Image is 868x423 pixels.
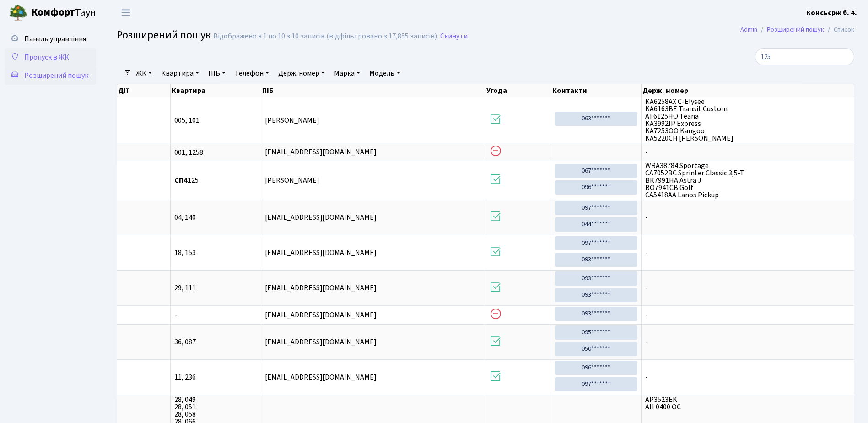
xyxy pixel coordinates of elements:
span: [EMAIL_ADDRESS][DOMAIN_NAME] [265,248,377,258]
a: Телефон [231,65,273,81]
button: Переключити навігацію [114,5,137,20]
span: 18, 153 [174,249,257,256]
span: - [645,214,850,221]
a: Консьєрж б. 4. [806,7,857,18]
a: Модель [366,65,404,81]
th: ПІБ [261,84,485,97]
th: Квартира [171,84,261,97]
span: Таун [31,5,96,21]
span: Пропуск в ЖК [24,52,69,62]
span: - [645,338,850,346]
th: Контакти [551,84,642,97]
span: WRA38784 Sportage СА7052ВС Sprinter Classic 3,5-T ВК7991НА Astra J BO7941CB Golf СА5418АА Lanos P... [645,162,850,199]
th: Дії [117,84,171,97]
span: [EMAIL_ADDRESS][DOMAIN_NAME] [265,147,377,157]
span: - [645,249,850,256]
span: - [645,311,850,319]
span: 04, 140 [174,214,257,221]
span: 001, 1258 [174,149,257,156]
span: - [645,149,850,156]
span: [EMAIL_ADDRESS][DOMAIN_NAME] [265,337,377,347]
div: Відображено з 1 по 10 з 10 записів (відфільтровано з 17,855 записів). [213,32,438,41]
a: Admin [740,25,757,34]
span: 29, 111 [174,284,257,292]
span: 005, 101 [174,117,257,124]
span: [EMAIL_ADDRESS][DOMAIN_NAME] [265,212,377,222]
span: 36, 087 [174,338,257,346]
span: 11, 236 [174,374,257,381]
nav: breadcrumb [727,20,868,39]
b: Консьєрж б. 4. [806,8,857,18]
span: Розширений пошук [117,27,211,43]
b: Комфорт [31,5,75,20]
span: 125 [174,177,257,184]
a: Розширений пошук [767,25,824,34]
a: Панель управління [5,30,96,48]
img: logo.png [9,4,27,22]
a: ПІБ [205,65,229,81]
span: [EMAIL_ADDRESS][DOMAIN_NAME] [265,310,377,320]
span: - [174,311,257,319]
span: [EMAIL_ADDRESS][DOMAIN_NAME] [265,372,377,382]
th: Держ. номер [642,84,854,97]
a: Квартира [157,65,203,81]
span: [PERSON_NAME] [265,175,319,185]
span: - [645,284,850,292]
b: СП4 [174,175,188,185]
a: Скинути [440,32,468,41]
span: - [645,374,850,381]
span: Розширений пошук [24,70,88,81]
span: [EMAIL_ADDRESS][DOMAIN_NAME] [265,283,377,293]
span: КА6258АX C-Elysee KA6163BE Transit Custom AT6125HO Teana KA3992IP Express KA7253OO Kangoo KA5220C... [645,98,850,142]
a: Держ. номер [275,65,329,81]
span: [PERSON_NAME] [265,115,319,125]
th: Угода [485,84,551,97]
a: Марка [330,65,364,81]
a: ЖК [132,65,156,81]
span: Панель управління [24,34,86,44]
input: Пошук... [755,48,854,65]
a: Пропуск в ЖК [5,48,96,66]
li: Список [824,25,854,35]
a: Розширений пошук [5,66,96,85]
